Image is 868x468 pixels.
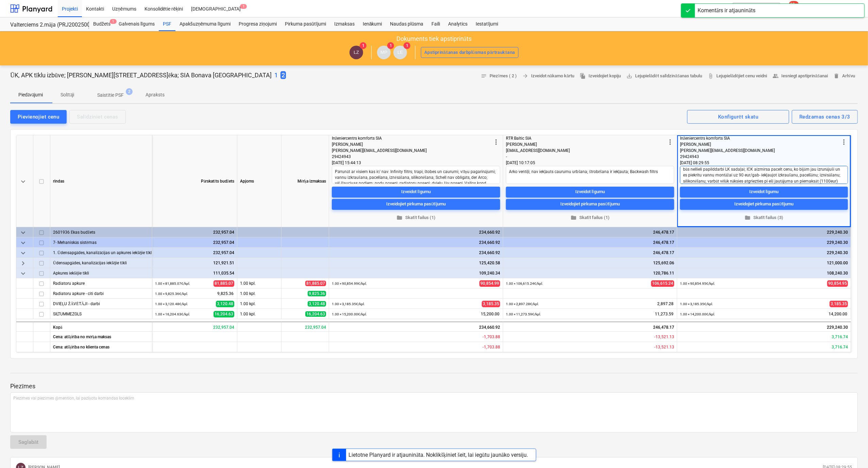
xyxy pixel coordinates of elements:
[773,73,779,79] span: people_alt
[828,311,848,317] span: 14,200.00
[680,186,848,197] button: Izveidot līgumu
[834,435,868,468] div: Chat Widget
[472,17,502,31] div: Iestatījumi
[50,342,152,352] div: Cena: atšķirība no klienta cenas
[680,141,840,147] div: [PERSON_NAME]
[155,312,190,316] small: 1.00 × 16,204.63€ / kpl.
[680,237,848,248] div: 229,240.30
[305,311,326,317] span: 16,204.63
[680,199,848,209] button: Izveidojiet pirkuma pasūtījumu
[332,312,367,316] small: 1.00 × 15,200.00€ / kpl.
[89,17,115,31] a: Budžets1
[506,268,674,278] div: 120,786.11
[680,227,848,237] div: 229,240.30
[480,311,500,317] span: 15,200.00
[770,71,831,81] button: Iesniegt apstiprināšanai
[705,71,770,81] a: Lejupielādējiet cenu veidni
[506,227,674,237] div: 246,478.17
[332,154,492,160] div: 29424943
[59,91,75,98] p: Solītāji
[680,160,848,166] div: [DATE] 08:29:55
[396,215,403,221] span: folder
[479,280,500,287] span: 90,854.99
[19,229,27,237] span: keyboard_arrow_down
[680,268,848,278] div: 108,240.30
[349,452,528,458] div: Lietotne Planyard ir atjaunināta. Noklikšķiniet šeit, lai iegūtu jaunāko versiju.
[506,135,666,141] div: RTR Baltic SIA
[332,186,500,197] button: Izveidot līgumu
[308,301,326,307] span: 3,120.48
[330,17,359,31] div: Izmaksas
[354,50,359,55] span: LZ
[359,17,386,31] a: Ienākumi
[10,71,272,79] p: ŪK, APK tīklu izbūve; [PERSON_NAME][STREET_ADDRESS]ēka; SIA Bonava [GEOGRAPHIC_DATA]
[482,345,500,349] span: Paredzamā rentabilitāte - iesniegts piedāvājums salīdzinājumā ar klienta cenu
[360,42,367,49] span: 1
[53,258,149,268] div: Ūdensapgādes, kanalizācijas iekšējie tīkli
[626,73,632,79] span: save_alt
[377,46,391,59] div: Mārtiņš Pogulis
[217,291,234,297] span: 9,825.36
[53,309,149,319] div: SILTUMMEZGLS
[506,302,539,306] small: 1.00 × 2,897.28€ / kpl.
[734,200,794,208] div: Izveidojiet pirkuma pasūtījumu
[19,249,27,257] span: keyboard_arrow_down
[280,71,286,79] span: 2
[386,17,428,31] div: Naudas plūsma
[281,17,330,31] div: Pirkuma pasūtījumi
[155,282,190,285] small: 1.00 × 81,885.07€ / kpl.
[335,214,497,221] span: Skatīt failus (1)
[152,322,237,332] div: 232,957.04
[506,212,674,223] button: Skatīt failus (1)
[404,42,410,49] span: 1
[833,72,855,80] span: Arhīvu
[482,301,500,307] span: 3,185.35
[332,302,365,306] small: 1.00 × 3,185.35€ / kpl.
[50,135,152,227] div: rindas
[115,17,159,31] a: Galvenais līgums
[332,135,492,141] div: Inženiercentrs komforts SIA
[155,237,234,248] div: 232,957.04
[175,17,235,31] div: Apakšuzņēmuma līgumi
[680,258,848,268] div: 121,000.00
[651,280,674,287] span: 106,615.24
[274,71,278,80] button: 1
[155,268,234,278] div: 111,035.54
[329,322,503,332] div: 234,660.92
[332,237,500,248] div: 234,660.92
[482,334,500,339] span: Paredzamā rentabilitāte - iesniegts piedāvājums salīdzinājumā ar mērķa cenu
[624,71,705,81] a: Lejupielādēt salīdzināšanas tabulu
[110,19,117,24] span: 1
[397,50,403,55] span: LE
[97,92,124,99] p: Saistītie PSF
[827,280,848,287] span: 90,854.95
[53,248,149,258] div: 1. Ūdensapgādes, kanalizācijas un apkures iekšējie tīkli
[282,322,329,332] div: 232,957.04
[386,200,446,208] div: Izveidojiet pirkuma pasūtījumu
[50,322,152,332] div: Kopā
[830,301,848,307] span: 3,185.35
[19,177,27,186] span: keyboard_arrow_down
[481,73,487,79] span: notes
[332,166,500,184] textarea: Pārrunāt ar visiem kas ir/ nav: Infinity filtrs; trapi; štobes un caurumi; vītņu pagarinājumi; va...
[506,166,674,184] textarea: Arko ventiļi; nav iekļauts caurumu urbšana; štrobēšana ir iekļauta; Backwash filtrs
[332,141,492,147] div: [PERSON_NAME]
[237,135,282,227] div: Apjoms
[305,281,326,286] span: 81,885.07
[159,17,175,31] a: PSF
[444,17,472,31] div: Analytics
[237,288,282,299] div: 1.00 kpl.
[680,282,715,285] small: 1.00 × 90,854.95€ / kpl.
[401,188,431,196] div: Izveidot līgumu
[509,214,671,221] span: Skatīt failus (1)
[53,227,149,237] div: 2601936 Ēkas budžets
[749,188,779,196] div: Izveidot līgumu
[152,135,237,227] div: Pārskatīts budžets
[506,312,541,316] small: 1.00 × 11,273.59€ / kpl.
[155,302,188,306] small: 1.00 × 3,120.48€ / kpl.
[506,141,666,147] div: [PERSON_NAME]
[626,72,702,80] span: Lejupielādēt salīdzināšanas tabulu
[18,112,59,121] div: Pievienojiet cenu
